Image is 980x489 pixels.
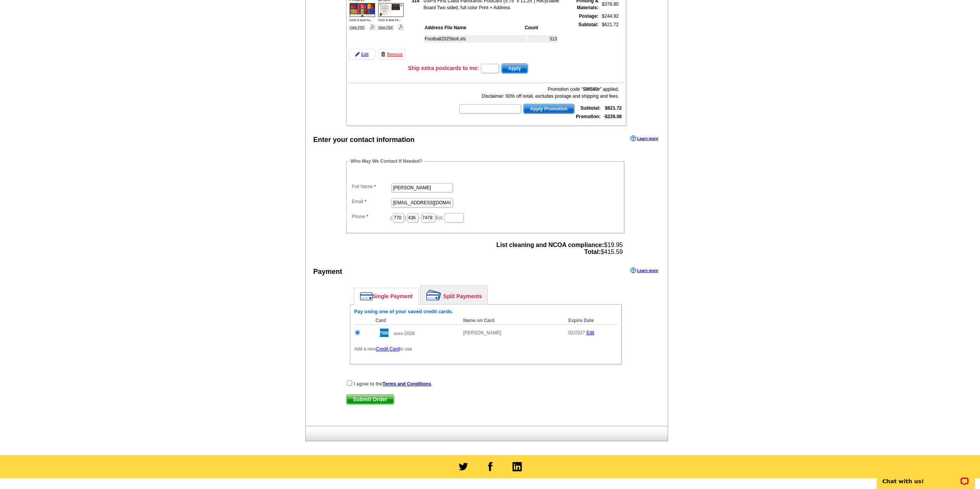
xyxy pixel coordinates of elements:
[420,286,487,304] a: Split Payments
[313,267,342,277] div: Payment
[350,18,373,22] span: 2025 D Bolt Pa...
[528,35,558,43] td: 313
[424,35,527,43] td: Football2025bolt.xls
[496,242,604,248] strong: List cleaning and NCOA compliance:
[378,3,404,17] img: small-thumb.jpg
[352,183,390,190] label: Full Name
[459,86,619,100] div: Promotion code " " applied. Disclaimer: 60% off retail, excludes postage and shipping and fees.
[381,52,385,57] img: trashcan-icon.gif
[463,330,501,335] span: [PERSON_NAME]
[354,309,617,315] h6: Pay using one of your saved credit cards.
[524,104,574,113] span: Apply Promotion
[350,211,620,223] dd: ( ) - Ext.
[313,135,415,145] div: Enter your contact information
[524,24,558,32] th: Count
[426,290,441,300] img: split-payment.png
[600,21,619,61] td: $621.72
[376,346,399,352] a: Credit Card
[379,49,405,60] a: Remove
[352,213,390,220] label: Phone
[584,249,600,255] strong: Total:
[347,395,394,404] span: Submit Order
[576,114,601,119] strong: Promotion:
[496,242,623,255] span: $19.95 $415.59
[501,63,528,73] button: Apply
[354,345,617,352] p: Add a new to use
[630,267,658,274] a: Learn more
[372,317,459,325] th: Card
[369,24,375,30] img: pdf_logo.png
[348,49,375,60] a: Edit
[394,331,415,336] span: xxxx-2008
[568,330,585,335] span: 02/2027
[354,288,419,304] a: Single Payment
[578,22,598,27] strong: Subtotal:
[603,114,622,119] strong: -$226.08
[424,24,524,32] th: Address File Name
[523,104,575,114] button: Apply Promotion
[459,317,565,325] th: Name on Card
[398,24,404,30] img: pdf_logo.png
[375,329,389,337] img: amex.gif
[354,381,432,387] strong: I agree to the .
[355,52,360,57] img: pencil-icon.gif
[360,292,373,300] img: single-payment.png
[872,465,980,489] iframe: LiveChat chat widget
[350,25,365,29] a: View PDF
[408,65,479,72] h3: Ship extra postcards to me:
[502,64,528,73] span: Apply
[350,158,423,165] legend: Who May We Contact If Needed?
[586,330,595,335] a: Edit
[579,13,598,19] strong: Postage:
[581,105,601,111] strong: Subtotal:
[565,317,617,325] th: Expire Date
[378,18,401,22] span: 2025 D Bolt Pa...
[383,381,431,387] a: Terms and Conditions
[600,12,619,20] td: $244.92
[583,87,600,92] b: SMS60r
[352,198,390,205] label: Email
[630,135,658,142] a: Learn more
[605,105,622,111] strong: $621.72
[378,25,394,29] a: View PDF
[350,3,375,17] img: small-thumb.jpg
